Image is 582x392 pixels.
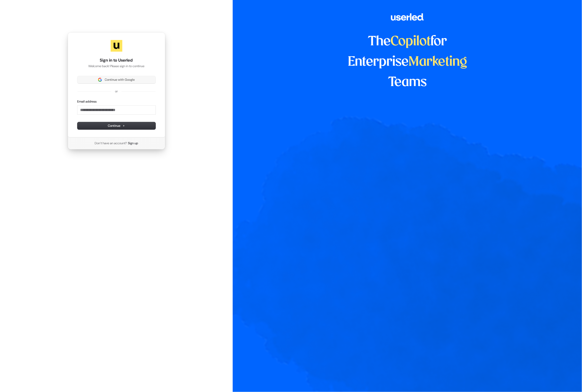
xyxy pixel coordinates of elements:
a: Sign up [128,141,138,145]
img: Userled [111,40,122,52]
p: Welcome back! Please sign in to continue [77,64,156,68]
span: Don’t have an account? [95,141,127,145]
label: Email address [77,99,97,104]
p: or [115,89,118,94]
span: Marketing [408,56,467,68]
button: Continue [77,122,156,129]
span: Continue with Google [105,78,135,82]
span: Continue [108,124,125,128]
h1: Sign in to Userled [77,57,156,63]
img: Sign in with Google [98,78,102,82]
h1: The for Enterprise Teams [332,32,483,93]
span: Copilot [391,35,431,48]
button: Sign in with GoogleContinue with Google [77,76,156,83]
